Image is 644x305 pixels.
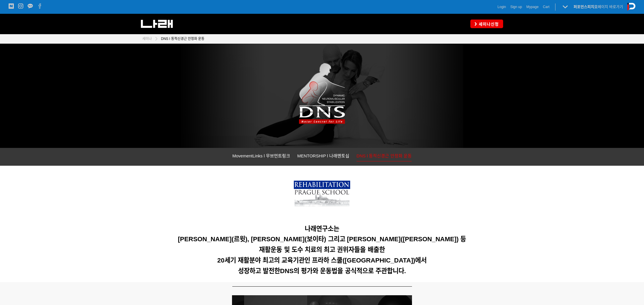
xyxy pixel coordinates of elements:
[280,267,406,275] span: DNS의 평가와 운동법을 공식적으로 주관합니다.
[510,4,522,10] a: Sign up
[574,5,623,9] a: 퍼포먼스피지오페이지 바로가기
[294,181,350,210] img: 7bd3899b73cc6.png
[178,235,466,243] span: [PERSON_NAME](르윗), [PERSON_NAME](보이타) 그리고 [PERSON_NAME]([PERSON_NAME]) 등
[574,5,598,9] strong: 퍼포먼스피지오
[232,152,290,161] a: MovementLinks l 무브먼트링크
[142,37,152,41] span: 세미나
[238,267,280,275] span: 성장하고 발전한
[477,21,499,27] span: 세미나신청
[356,152,412,161] a: DNS l 동적신경근 안정화 운동
[259,246,385,253] span: 재활운동 및 도수 치료의 최고 권위자들을 배출한
[232,153,290,158] span: MovementLinks l 무브먼트링크
[498,4,506,10] a: Login
[161,37,204,41] span: DNS l 동적신경근 안정화 운동
[217,257,427,264] span: 20세기 재활분야 최고의 교육기관인 프라하 스쿨([GEOGRAPHIC_DATA])에서
[158,36,204,42] a: DNS l 동적신경근 안정화 운동
[305,225,339,232] span: 나래연구소는
[297,152,349,161] a: MENTORSHIP l 나래멘토십
[526,4,539,10] a: Mypage
[543,4,549,10] a: Cart
[297,153,349,158] span: MENTORSHIP l 나래멘토십
[142,36,152,42] a: 세미나
[356,153,412,158] span: DNS l 동적신경근 안정화 운동
[470,20,503,28] a: 세미나신청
